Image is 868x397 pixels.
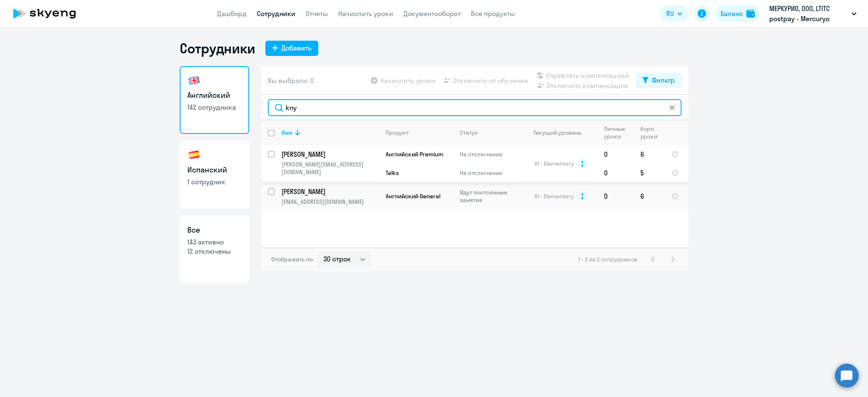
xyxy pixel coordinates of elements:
input: Поиск по имени, email, продукту или статусу [268,99,682,116]
span: 1 - 2 из 2 сотрудников [579,255,637,263]
div: Личные уроки [604,125,633,140]
td: 0 [597,145,634,164]
span: Talks [386,169,399,177]
a: Дашборд [217,9,247,18]
span: Английский Premium [386,150,443,158]
div: Фильтр [652,75,675,85]
h3: Английский [187,90,242,101]
p: 142 сотрудника [187,103,242,112]
td: 5 [634,164,665,182]
button: Фильтр [636,73,682,88]
p: На отключении [460,169,518,177]
span: A1 - Elementary [534,192,574,200]
td: 6 [634,145,665,164]
div: Текущий уровень [533,129,581,136]
p: На отключении [460,150,518,158]
p: [EMAIL_ADDRESS][DOMAIN_NAME] [281,198,378,205]
p: 12 отключены [187,247,242,256]
span: A1 - Elementary [534,160,574,167]
a: [PERSON_NAME] [281,187,378,196]
span: Отображать по: [271,255,314,263]
img: spanish [187,148,201,162]
p: [PERSON_NAME][EMAIL_ADDRESS][DOMAIN_NAME] [281,161,378,176]
h3: Все [187,225,242,236]
p: МЕРКУРИО, ООО, LTITC postpay - Mercuryo [769,3,848,24]
img: english [187,74,201,87]
a: Начислить уроки [338,9,393,18]
button: Балансbalance [715,5,760,22]
button: RU [660,5,688,22]
a: Отчеты [306,9,328,18]
a: Английский142 сотрудника [180,66,249,134]
a: Документооборот [403,9,461,18]
div: Имя [281,129,292,136]
a: Сотрудники [257,9,295,18]
div: Добавить [281,43,312,53]
span: Вы выбрали: 0 [268,75,314,86]
p: 143 активно [187,237,242,247]
div: Корп. уроки [640,125,664,140]
td: 6 [634,182,665,210]
a: Все143 активно12 отключены [180,215,249,283]
p: Идут постоянные занятия [460,189,518,204]
button: МЕРКУРИО, ООО, LTITC postpay - Mercuryo [765,3,861,24]
div: Продукт [386,129,409,136]
h1: Сотрудники [180,40,255,57]
img: balance [746,9,755,18]
p: [PERSON_NAME] [281,187,377,196]
a: Все продукты [471,9,515,18]
a: Испанский1 сотрудник [180,141,249,208]
h3: Испанский [187,164,242,175]
td: 0 [597,164,634,182]
p: [PERSON_NAME] [281,150,377,159]
a: [PERSON_NAME] [281,150,378,159]
span: RU [666,8,674,19]
div: Статус [460,129,478,136]
span: Английский General [386,192,440,200]
div: Текущий уровень [525,129,597,136]
button: Добавить [265,41,318,56]
div: Баланс [721,8,743,19]
td: 0 [597,182,634,210]
div: Имя [281,129,378,136]
p: 1 сотрудник [187,177,242,186]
